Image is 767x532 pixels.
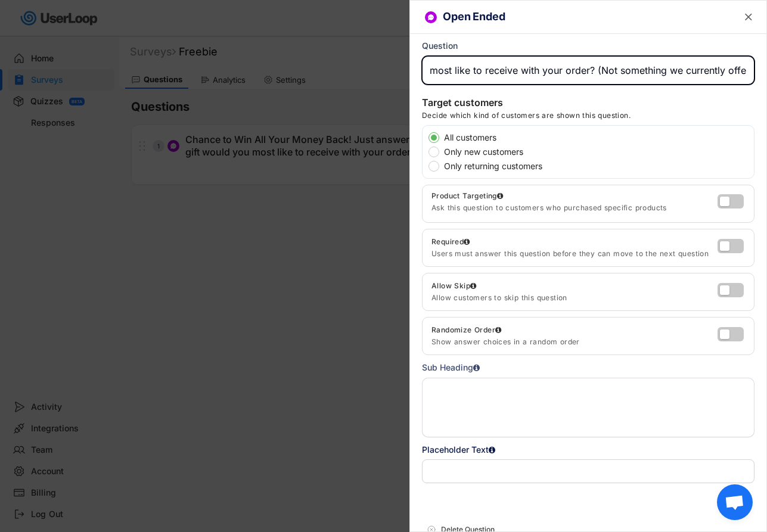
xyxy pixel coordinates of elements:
div: Randomize Order [431,325,501,335]
img: ConversationMinor.svg [427,14,434,21]
div: Placeholder Text [422,443,754,456]
h6: Open Ended [443,11,718,23]
div: Show answer choices in a random order [431,337,715,347]
label: Only new customers [440,148,754,156]
input: Type your question here... [422,56,754,85]
div: Ask this question to customers who purchased specific products [431,203,718,213]
button:  [743,11,754,23]
div: Required [431,237,470,247]
div: Allow customers to skip this question [431,293,718,303]
div: Product Targeting [431,191,718,201]
div: Decide which kind of customers are shown this question. [422,111,631,125]
div: Users must answer this question before they can move to the next question [431,249,718,259]
label: Only returning customers [440,162,754,170]
div: Sub Heading [422,361,480,374]
div: Question [422,41,458,51]
div: Open chat [717,484,753,520]
div: Target customers [422,97,503,111]
text:  [745,11,752,23]
div: Allow Skip [431,281,476,291]
label: All customers [440,133,754,142]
